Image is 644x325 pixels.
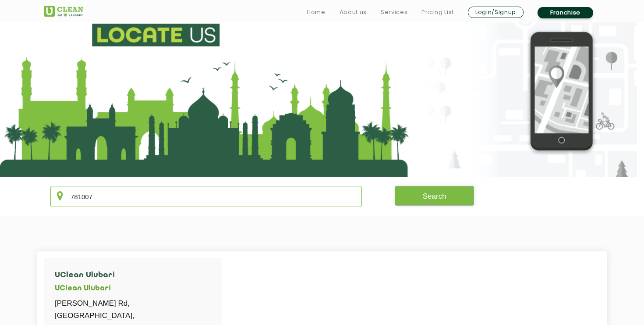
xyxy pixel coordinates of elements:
[538,7,593,18] a: Franchise
[381,7,407,18] a: Services
[55,271,211,280] h4: UClean Ulubari
[395,186,474,206] button: Search
[421,7,454,18] a: Pricing List
[340,7,367,18] a: About us
[55,285,211,293] h5: UClean Ulubari
[44,6,83,17] img: UClean Laundry and Dry Cleaning
[468,7,524,18] a: Login/Signup
[50,186,362,207] input: Enter city/area/pin Code
[307,7,326,18] a: Home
